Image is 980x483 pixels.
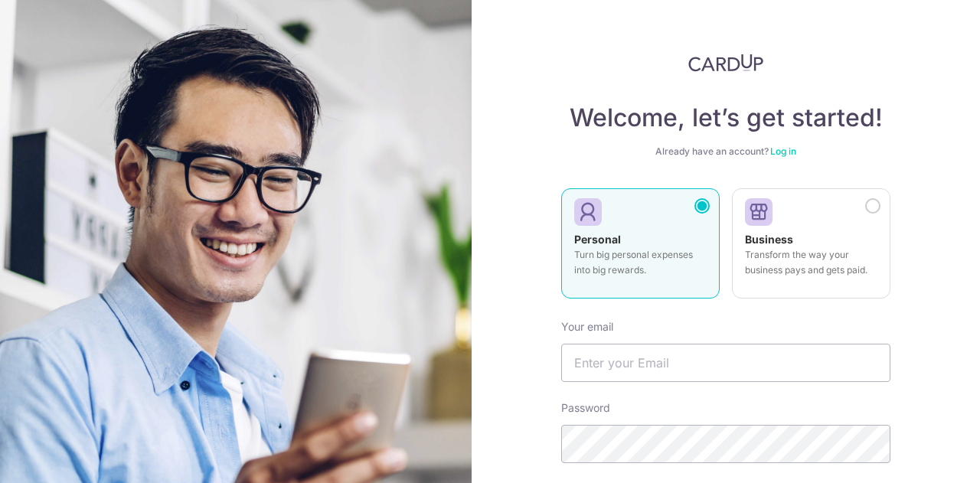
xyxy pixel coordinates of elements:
p: Turn big personal expenses into big rewards. [574,247,707,278]
a: Personal Turn big personal expenses into big rewards. [561,188,720,308]
h4: Welcome, let’s get started! [561,103,890,133]
img: CardUp Logo [688,54,763,72]
div: Already have an account? [561,145,890,158]
a: Log in [770,145,796,157]
label: Password [561,400,610,416]
strong: Personal [574,233,621,246]
strong: Business [745,233,793,246]
p: Transform the way your business pays and gets paid. [745,247,877,278]
input: Enter your Email [561,344,890,382]
label: Your email [561,319,613,335]
a: Business Transform the way your business pays and gets paid. [732,188,890,308]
